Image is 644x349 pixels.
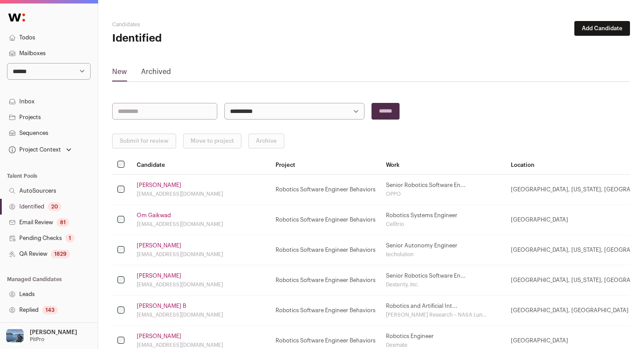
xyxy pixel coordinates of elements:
[48,202,61,211] div: 20
[137,303,186,310] a: [PERSON_NAME] B
[5,326,25,345] img: 17109629-medium_jpg
[4,326,79,345] button: Open dropdown
[137,272,181,279] a: [PERSON_NAME]
[112,67,127,81] a: New
[386,342,500,349] div: Dexmate
[386,221,500,228] div: Celltrio
[381,296,506,326] td: Robotics and Artificial Int...
[7,146,61,153] div: Project Context
[65,234,74,243] div: 1
[381,265,506,296] td: Senior Robotics Software En...
[141,67,171,81] a: Archived
[137,251,265,258] div: [EMAIL_ADDRESS][DOMAIN_NAME]
[270,205,381,235] td: Robotics Software Engineer Behaviors
[112,21,285,28] h2: Candidates
[381,175,506,205] td: Senior Robotics Software En...
[30,329,77,336] p: [PERSON_NAME]
[137,212,171,219] a: Om Gaikwad
[270,296,381,326] td: Robotics Software Engineer Behaviors
[131,155,270,175] th: Candidate
[51,250,70,258] div: 1829
[270,265,381,296] td: Robotics Software Engineer Behaviors
[270,235,381,265] td: Robotics Software Engineer Behaviors
[137,242,181,249] a: [PERSON_NAME]
[574,21,630,36] button: Add Candidate
[7,144,73,156] button: Open dropdown
[270,155,381,175] th: Project
[386,251,500,258] div: techolution
[112,32,285,46] h1: Identified
[137,333,181,340] a: [PERSON_NAME]
[137,221,265,228] div: [EMAIL_ADDRESS][DOMAIN_NAME]
[381,235,506,265] td: Senior Autonomy Engineer
[137,311,265,318] div: [EMAIL_ADDRESS][DOMAIN_NAME]
[137,281,265,288] div: [EMAIL_ADDRESS][DOMAIN_NAME]
[4,9,30,26] img: Wellfound
[137,342,265,349] div: [EMAIL_ADDRESS][DOMAIN_NAME]
[381,155,506,175] th: Work
[386,281,500,288] div: Dexterity, Inc.
[137,190,265,197] div: [EMAIL_ADDRESS][DOMAIN_NAME]
[30,336,44,343] p: PitPro
[42,306,58,314] div: 143
[386,311,500,318] div: [PERSON_NAME] Research – NASA Lun...
[270,175,381,205] td: Robotics Software Engineer Behaviors
[386,190,500,197] div: OPPO
[137,182,181,189] a: [PERSON_NAME]
[381,205,506,235] td: Robotics Systems Engineer
[57,218,69,227] div: 81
